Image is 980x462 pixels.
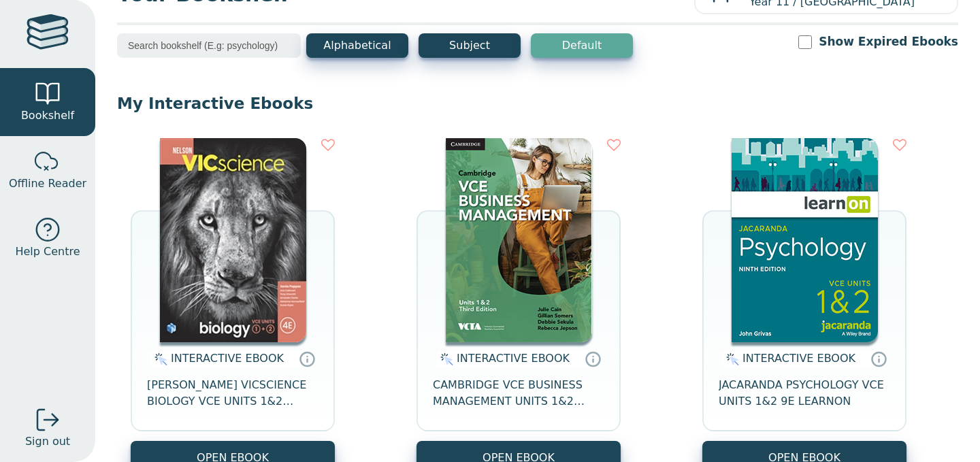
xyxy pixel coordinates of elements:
span: Bookshelf [21,108,74,124]
button: Subject [419,33,521,58]
p: My Interactive Ebooks [117,93,958,114]
a: Interactive eBooks are accessed online via the publisher’s portal. They contain interactive resou... [299,350,315,367]
button: Alphabetical [306,33,408,58]
span: Sign out [25,433,70,450]
button: Default [531,33,633,58]
img: 5dbb8fc4-eac2-4bdb-8cd5-a7394438c953.jpg [732,138,878,342]
img: interactive.svg [436,351,453,367]
span: INTERACTIVE EBOOK [457,352,570,365]
img: interactive.svg [150,351,167,367]
img: interactive.svg [722,351,739,367]
span: CAMBRIDGE VCE BUSINESS MANAGEMENT UNITS 1&2 EBOOK 3E [433,377,604,410]
label: Show Expired Ebooks [819,33,958,50]
span: Offline Reader [9,176,86,192]
span: Help Centre [15,244,80,260]
span: INTERACTIVE EBOOK [742,352,855,365]
input: Search bookshelf (E.g: psychology) [117,33,301,58]
a: Interactive eBooks are accessed online via the publisher’s portal. They contain interactive resou... [870,350,887,367]
a: Interactive eBooks are accessed online via the publisher’s portal. They contain interactive resou... [585,350,601,367]
span: INTERACTIVE EBOOK [171,352,284,365]
img: 7c05a349-4a9b-eb11-a9a2-0272d098c78b.png [160,138,306,342]
img: b8d8007b-dd6f-4bf9-953d-f0e29c237006.png [446,138,592,342]
span: JACARANDA PSYCHOLOGY VCE UNITS 1&2 9E LEARNON [719,377,890,410]
span: [PERSON_NAME] VICSCIENCE BIOLOGY VCE UNITS 1&2 STUDENT EBOOK 4E [147,377,318,410]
